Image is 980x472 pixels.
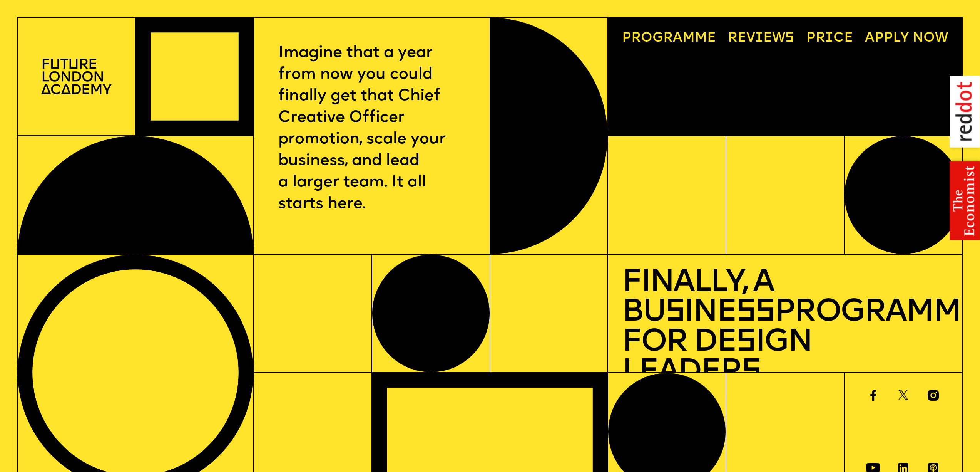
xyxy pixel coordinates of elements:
[278,42,465,215] p: Imagine that a year from now you could finally get that Chief Creative Officer promotion, scale y...
[865,32,875,45] span: A
[799,25,860,52] a: Price
[736,327,755,358] span: s
[858,25,955,52] a: Apply now
[665,297,684,328] span: s
[741,357,761,388] span: s
[622,268,948,388] h1: Finally, a Bu ine Programme for De ign Leader
[615,25,722,52] a: Programme
[673,32,682,45] span: a
[736,297,774,328] span: ss
[721,25,801,52] a: Reviews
